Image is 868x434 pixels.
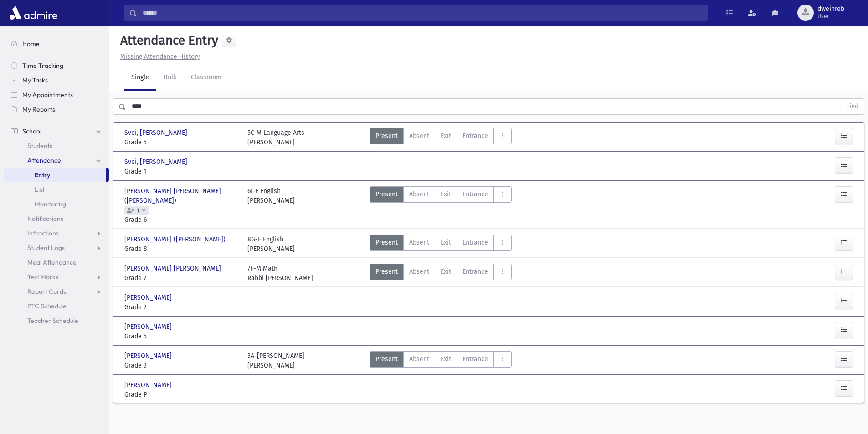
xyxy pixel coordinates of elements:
a: Missing Attendance History [117,53,200,61]
div: AttTypes [370,264,512,283]
span: Monitoring [35,200,66,208]
span: Attendance [27,156,61,164]
a: Teacher Schedule [4,313,109,328]
div: 3A-[PERSON_NAME] [PERSON_NAME] [247,351,304,370]
span: My Appointments [22,91,73,99]
span: [PERSON_NAME] [124,293,174,302]
span: Exit [441,189,451,199]
span: Absent [409,238,429,247]
div: 6I-F English [PERSON_NAME] [247,186,295,225]
span: Entrance [462,354,488,364]
span: Grade 6 [124,215,238,225]
span: Grade P [124,390,238,399]
a: Student Logs [4,240,109,255]
span: Present [375,267,398,276]
a: Infractions [4,226,109,240]
span: Grade 3 [124,361,238,370]
span: Student Logs [27,244,65,252]
span: My Reports [22,105,55,113]
div: 5C-M Language Arts [PERSON_NAME] [247,128,304,147]
a: Attendance [4,153,109,168]
span: Grade 5 [124,332,238,341]
span: Entry [35,171,50,179]
span: Grade 5 [124,138,238,147]
span: Exit [441,238,451,247]
a: Report Cards [4,284,109,299]
span: My Tasks [22,76,48,84]
span: Exit [441,354,451,364]
span: [PERSON_NAME] ([PERSON_NAME]) [124,235,227,244]
span: Grade 2 [124,302,238,312]
a: My Reports [4,102,109,117]
span: PTC Schedule [27,302,67,310]
span: Exit [441,131,451,141]
span: Test Marks [27,273,58,281]
span: Entrance [462,267,488,276]
span: Meal Attendance [27,258,77,266]
a: My Appointments [4,87,109,102]
span: Exit [441,267,451,276]
a: List [4,182,109,197]
span: Absent [409,354,429,364]
div: AttTypes [370,351,512,370]
span: [PERSON_NAME] [124,351,174,361]
span: Svei, [PERSON_NAME] [124,157,189,167]
div: AttTypes [370,235,512,254]
span: Report Cards [27,287,66,296]
span: Grade 1 [124,167,238,176]
span: Entrance [462,131,488,141]
span: School [22,127,41,135]
span: Present [375,354,398,364]
img: AdmirePro [7,4,60,22]
span: [PERSON_NAME] [PERSON_NAME] [124,264,223,273]
span: User [817,13,844,20]
span: Home [22,40,40,48]
span: Notifications [27,214,63,223]
a: Entry [4,168,106,182]
span: Time Tracking [22,61,63,70]
span: Present [375,131,398,141]
a: Students [4,138,109,153]
a: Test Marks [4,270,109,284]
span: List [35,185,45,194]
button: Find [841,99,864,114]
span: Svei, [PERSON_NAME] [124,128,189,138]
a: Bulk [156,65,184,91]
div: AttTypes [370,186,512,225]
a: Time Tracking [4,58,109,73]
span: Absent [409,131,429,141]
span: [PERSON_NAME] [PERSON_NAME] ([PERSON_NAME]) [124,186,238,205]
h5: Attendance Entry [117,33,218,48]
span: Grade 8 [124,244,238,254]
a: My Tasks [4,73,109,87]
a: PTC Schedule [4,299,109,313]
a: Home [4,36,109,51]
span: Present [375,189,398,199]
span: dweinreb [817,5,844,13]
a: Classroom [184,65,229,91]
u: Missing Attendance History [120,53,200,61]
span: Students [27,142,52,150]
div: 8G-F English [PERSON_NAME] [247,235,295,254]
a: Single [124,65,156,91]
a: School [4,124,109,138]
span: [PERSON_NAME] [124,322,174,332]
div: 7F-M Math Rabbi [PERSON_NAME] [247,264,313,283]
span: Grade 7 [124,273,238,283]
div: AttTypes [370,128,512,147]
span: Entrance [462,238,488,247]
input: Search [137,5,707,21]
span: Entrance [462,189,488,199]
a: Notifications [4,211,109,226]
span: Infractions [27,229,59,237]
a: Meal Attendance [4,255,109,270]
span: Absent [409,189,429,199]
span: [PERSON_NAME] [124,380,174,390]
span: Present [375,238,398,247]
span: Absent [409,267,429,276]
span: Teacher Schedule [27,317,78,325]
span: 1 [135,208,141,214]
a: Monitoring [4,197,109,211]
